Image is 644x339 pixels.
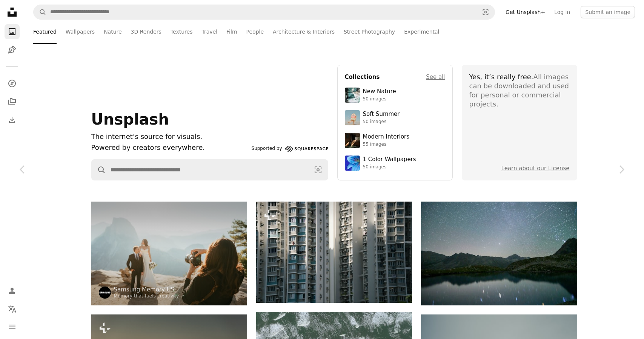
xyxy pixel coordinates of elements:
a: Bride and groom posing for photographer on mountain overlook. [91,250,247,257]
form: Find visuals sitewide [91,159,328,180]
p: Powered by creators everywhere. [91,142,249,153]
img: premium_photo-1747189286942-bc91257a2e39 [345,133,360,148]
a: Wallpapers [66,20,95,44]
a: Experimental [404,20,439,44]
a: See all [426,72,445,82]
img: premium_photo-1755037089989-422ee333aef9 [345,88,360,103]
a: Soft Summer50 images [345,110,445,125]
a: Samsung Memory US [114,286,184,293]
a: Film [226,20,237,44]
button: Search Unsplash [34,5,46,19]
a: Nature [104,20,121,44]
img: Go to Samsung Memory US's profile [99,287,111,299]
a: Explore [5,76,20,91]
button: Visual search [476,5,495,19]
a: Log in / Sign up [5,283,20,298]
button: Visual search [308,160,328,180]
a: Log in [550,6,575,18]
a: Travel [201,20,217,44]
button: Submit an image [581,6,635,18]
a: Architecture & Interiors [273,20,335,44]
div: Modern Interiors [363,133,410,141]
a: Illustrations [5,42,20,57]
a: Download History [5,112,20,127]
a: Collections [5,94,20,109]
a: Modern Interiors55 images [345,133,445,148]
a: Next [599,133,644,206]
div: 50 images [363,119,400,125]
img: premium_photo-1749544311043-3a6a0c8d54af [345,110,360,125]
a: Tall apartment buildings with many windows and balconies. [256,248,412,255]
a: Memory that fuels creativity ↗ [114,293,184,299]
a: Learn about our License [501,165,570,172]
a: Supported by [252,144,328,153]
div: New Nature [363,88,396,96]
a: Photos [5,24,20,39]
h1: The internet’s source for visuals. [91,131,249,142]
a: 1 Color Wallpapers50 images [345,156,445,171]
a: Starry night sky over a calm mountain lake [421,250,577,257]
form: Find visuals sitewide [33,5,495,20]
img: Starry night sky over a calm mountain lake [421,202,577,305]
a: Textures [171,20,193,44]
a: 3D Renders [131,20,161,44]
a: New Nature50 images [345,88,445,103]
button: Language [5,301,20,316]
a: People [246,20,264,44]
div: 55 images [363,142,410,148]
span: Unsplash [91,111,169,128]
a: Get Unsplash+ [501,6,550,18]
div: All images can be downloaded and used for personal or commercial projects. [469,72,570,109]
button: Search Unsplash [92,160,106,180]
img: Tall apartment buildings with many windows and balconies. [256,202,412,303]
div: 1 Color Wallpapers [363,156,416,163]
h4: Collections [345,72,380,82]
a: Street Photography [344,20,395,44]
button: Menu [5,319,20,334]
img: Bride and groom posing for photographer on mountain overlook. [91,202,247,305]
div: 50 images [363,164,416,170]
div: Soft Summer [363,111,400,118]
div: 50 images [363,96,396,102]
span: Yes, it’s really free. [469,73,533,81]
img: premium_photo-1688045582333-c8b6961773e0 [345,156,360,171]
